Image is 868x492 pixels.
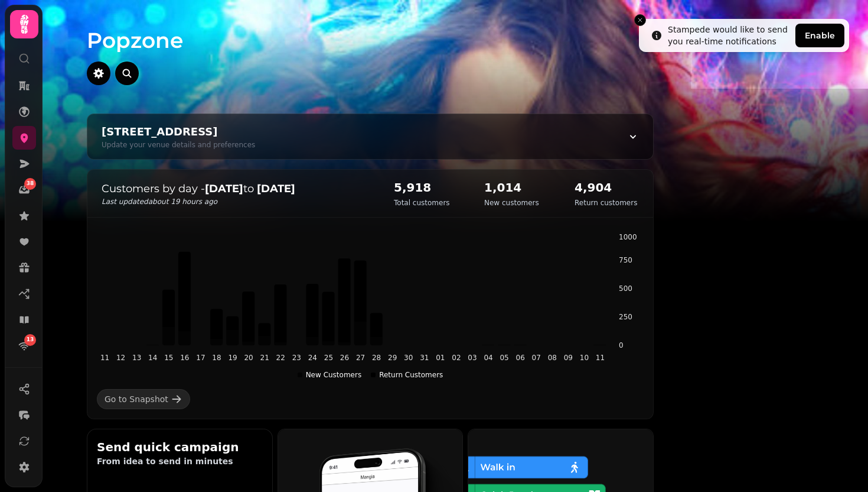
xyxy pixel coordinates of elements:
[484,354,492,362] tspan: 04
[132,354,141,362] tspan: 13
[102,180,370,197] p: Customers by day - to
[372,354,381,362] tspan: 28
[404,354,413,362] tspan: 30
[308,354,317,362] tspan: 24
[97,389,190,409] a: Go to Snapshot
[634,14,646,26] button: Close toast
[484,198,539,208] p: New customers
[102,124,255,140] div: [STREET_ADDRESS]
[97,455,263,467] p: From idea to send in minutes
[575,198,637,208] p: Return customers
[452,354,461,362] tspan: 02
[388,354,397,362] tspan: 29
[292,354,301,362] tspan: 23
[468,354,477,362] tspan: 03
[276,354,285,362] tspan: 22
[371,370,443,380] div: Return Customers
[116,354,125,362] tspan: 12
[619,233,637,241] tspan: 1000
[394,198,450,208] p: Total customers
[564,354,573,362] tspan: 09
[228,354,237,362] tspan: 19
[619,341,624,349] tspan: 0
[244,354,253,362] tspan: 20
[12,334,36,358] a: 13
[102,197,370,206] p: Last updated about 19 hours ago
[668,24,791,47] div: Stampede would like to send you real-time notifications
[575,179,637,196] h2: 4,904
[102,140,255,150] div: Update your venue details and preferences
[100,354,109,362] tspan: 11
[394,179,450,196] h2: 5,918
[795,24,844,47] button: Enable
[260,354,269,362] tspan: 21
[619,313,632,321] tspan: 250
[356,354,365,362] tspan: 27
[205,182,243,195] strong: [DATE]
[12,178,36,202] a: 38
[500,354,508,362] tspan: 05
[324,354,333,362] tspan: 25
[516,354,525,362] tspan: 06
[619,256,632,264] tspan: 750
[257,182,295,195] strong: [DATE]
[97,439,263,455] h2: Send quick campaign
[532,354,541,362] tspan: 07
[298,370,362,380] div: New Customers
[619,284,632,293] tspan: 500
[105,393,168,405] div: Go to Snapshot
[484,179,539,196] h2: 1,014
[436,354,445,362] tspan: 01
[27,180,34,188] span: 38
[164,354,173,362] tspan: 15
[596,354,605,362] tspan: 11
[580,354,589,362] tspan: 10
[180,354,189,362] tspan: 16
[148,354,157,362] tspan: 14
[548,354,557,362] tspan: 08
[420,354,429,362] tspan: 31
[212,354,221,362] tspan: 18
[27,336,34,344] span: 13
[340,354,349,362] tspan: 26
[196,354,205,362] tspan: 17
